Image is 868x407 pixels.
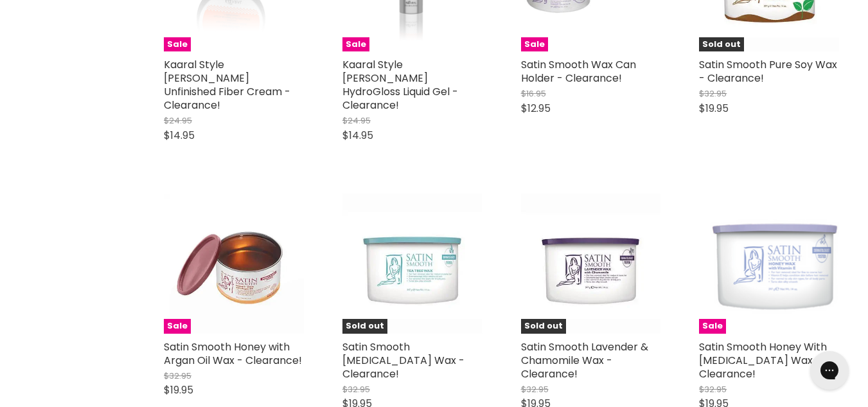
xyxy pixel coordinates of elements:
a: Satin Smooth Honey with Argan Oil Wax - Clearance!Sale [164,194,304,334]
a: Satin Smooth [MEDICAL_DATA] Wax - Clearance! [342,339,465,381]
span: Sold out [342,319,387,334]
img: Satin Smooth Honey with Argan Oil Wax - Clearance! [164,194,304,334]
a: Satin Smooth Pure Soy Wax - Clearance! [699,57,837,86]
span: $32.95 [699,87,727,100]
span: Sale [521,37,548,52]
a: Kaaral Style [PERSON_NAME] Unfinished Fiber Cream - Clearance! [164,57,290,113]
iframe: Gorgias live chat messenger [804,347,855,394]
span: $19.95 [699,101,729,116]
span: $14.95 [164,128,195,143]
span: $32.95 [164,370,191,382]
span: Sale [164,319,191,334]
span: $24.95 [164,114,192,127]
span: Sale [164,37,191,52]
img: Satin Smooth Lavender & Chamomile Wax - Clearance! [521,194,661,334]
span: $32.95 [521,383,549,395]
a: Satin Smooth Lavender & Chamomile Wax - Clearance! [521,339,648,381]
span: $16.95 [521,87,546,100]
a: Satin Smooth Tea Tree Wax - Clearance!Sold out [342,194,483,334]
span: $12.95 [521,101,551,116]
a: Kaaral Style [PERSON_NAME] HydroGloss Liquid Gel - Clearance! [342,57,458,113]
img: Satin Smooth Honey With Vitamin E Wax - Clearance! [699,212,839,314]
span: Sale [699,319,726,334]
span: $32.95 [699,383,727,395]
a: Satin Smooth Honey with Argan Oil Wax - Clearance! [164,339,302,368]
a: Satin Smooth Wax Can Holder - Clearance! [521,57,636,86]
span: $14.95 [342,128,373,143]
a: Satin Smooth Honey With [MEDICAL_DATA] Wax - Clearance! [699,339,827,381]
span: $32.95 [342,383,370,395]
a: Satin Smooth Lavender & Chamomile Wax - Clearance!Sold out [521,194,661,334]
span: $19.95 [164,383,193,397]
img: Satin Smooth Tea Tree Wax - Clearance! [342,194,483,334]
a: Satin Smooth Honey With Vitamin E Wax - Clearance!Sale [699,194,839,334]
span: $24.95 [342,114,371,127]
span: Sold out [521,319,566,334]
span: Sold out [699,37,744,52]
span: Sale [342,37,369,52]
